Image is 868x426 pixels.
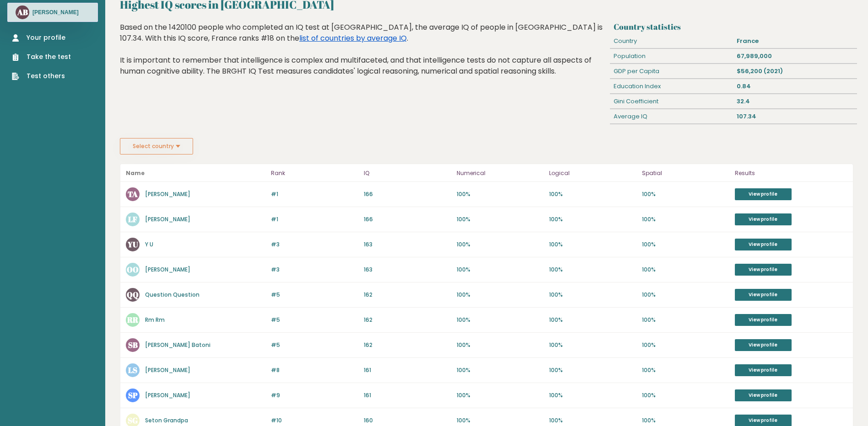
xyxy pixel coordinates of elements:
[642,291,729,299] p: 100%
[364,266,451,274] p: 163
[364,341,451,349] p: 162
[549,190,636,198] p: 100%
[549,391,636,399] p: 100%
[128,340,138,350] text: SB
[642,190,729,198] p: 100%
[735,168,847,179] p: Results
[271,416,358,425] p: #10
[549,416,636,425] p: 100%
[457,316,544,324] p: 100%
[145,316,165,324] a: Rm Rm
[364,168,451,179] p: IQ
[271,291,358,299] p: #5
[642,391,729,399] p: 100%
[364,240,451,249] p: 163
[733,34,857,48] div: France
[610,94,733,109] div: Gini Coefficient
[127,289,139,300] text: QQ
[457,391,544,399] p: 100%
[271,266,358,274] p: #3
[733,49,857,64] div: 67,989,000
[610,34,733,48] div: Country
[642,215,729,224] p: 100%
[145,366,190,374] a: [PERSON_NAME]
[642,341,729,349] p: 100%
[145,391,190,399] a: [PERSON_NAME]
[271,215,358,224] p: #1
[733,79,857,94] div: 0.84
[735,188,792,200] a: View profile
[735,239,792,250] a: View profile
[610,79,733,94] div: Education Index
[128,415,138,426] text: SG
[364,391,451,399] p: 161
[17,7,28,17] text: AB
[271,366,358,374] p: #8
[364,316,451,324] p: 162
[271,391,358,399] p: #9
[127,314,139,325] text: RR
[735,364,792,376] a: View profile
[549,316,636,324] p: 100%
[364,190,451,198] p: 166
[642,266,729,274] p: 100%
[735,264,792,276] a: View profile
[457,341,544,349] p: 100%
[457,215,544,224] p: 100%
[457,416,544,425] p: 100%
[457,266,544,274] p: 100%
[610,109,733,124] div: Average IQ
[642,240,729,249] p: 100%
[32,9,79,16] h3: [PERSON_NAME]
[145,341,210,349] a: [PERSON_NAME] Batoni
[145,416,188,424] a: Seton Grandpa
[271,240,358,249] p: #3
[128,189,138,199] text: TA
[457,190,544,198] p: 100%
[12,71,71,81] a: Test others
[271,168,358,179] p: Rank
[457,168,544,179] p: Numerical
[549,341,636,349] p: 100%
[457,366,544,374] p: 100%
[271,316,358,324] p: #5
[735,339,792,351] a: View profile
[614,22,853,32] h3: Country statistics
[642,416,729,425] p: 100%
[457,240,544,249] p: 100%
[128,365,137,375] text: LS
[12,52,71,62] a: Take the test
[127,264,139,275] text: OO
[145,190,190,198] a: [PERSON_NAME]
[364,416,451,425] p: 160
[127,239,138,250] text: YU
[735,289,792,301] a: View profile
[364,291,451,299] p: 162
[642,316,729,324] p: 100%
[126,169,145,177] b: Name
[642,366,729,374] p: 100%
[128,390,138,400] text: SP
[120,138,193,154] button: Select country
[145,215,190,223] a: [PERSON_NAME]
[549,266,636,274] p: 100%
[145,266,190,273] a: [PERSON_NAME]
[457,291,544,299] p: 100%
[733,94,857,109] div: 32.4
[128,214,137,224] text: LF
[549,291,636,299] p: 100%
[735,314,792,326] a: View profile
[735,389,792,401] a: View profile
[299,33,407,43] a: list of countries by average IQ
[610,49,733,64] div: Population
[735,213,792,225] a: View profile
[145,240,153,248] a: Y U
[549,168,636,179] p: Logical
[145,291,199,298] a: Question Question
[642,168,729,179] p: Spatial
[733,109,857,124] div: 107.34
[733,64,857,79] div: $56,200 (2021)
[549,366,636,374] p: 100%
[12,33,71,43] a: Your profile
[271,190,358,198] p: #1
